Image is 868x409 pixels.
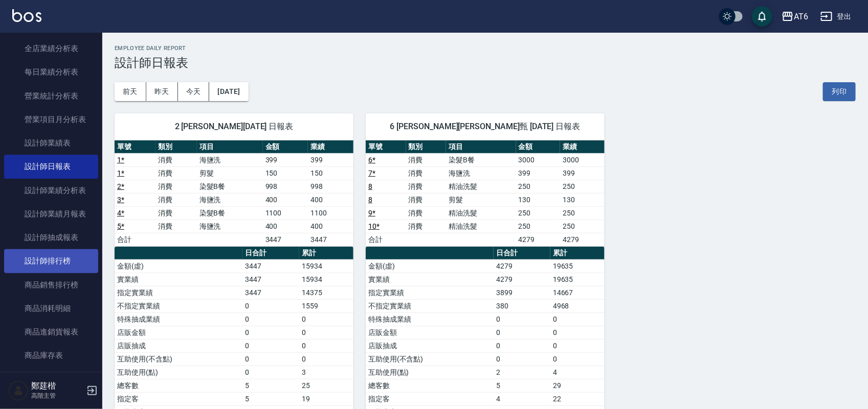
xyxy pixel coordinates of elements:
[446,206,516,220] td: 精油洗髮
[550,259,605,273] td: 19635
[308,153,353,166] td: 399
[115,312,242,326] td: 特殊抽成業績
[308,140,353,154] th: 業績
[406,166,447,180] td: 消費
[516,166,561,180] td: 399
[406,220,447,233] td: 消費
[197,193,263,206] td: 海鹽洗
[4,202,98,226] a: 設計師業績月報表
[4,179,98,202] a: 設計師業績分析表
[446,220,516,233] td: 精油洗髮
[4,273,98,297] a: 商品銷售排行榜
[366,140,406,154] th: 單號
[31,391,83,400] p: 高階主管
[197,140,263,154] th: 項目
[8,380,29,401] img: Person
[242,366,299,379] td: 0
[368,182,372,190] a: 8
[516,193,561,206] td: 130
[242,273,299,286] td: 3447
[406,193,447,206] td: 消費
[146,82,178,101] button: 昨天
[406,180,447,193] td: 消費
[4,249,98,273] a: 設計師排行榜
[4,131,98,155] a: 設計師業績表
[366,392,494,405] td: 指定客
[197,166,263,180] td: 剪髮
[242,299,299,312] td: 0
[550,352,605,366] td: 0
[155,193,196,206] td: 消費
[155,166,196,180] td: 消費
[308,233,353,246] td: 3447
[242,259,299,273] td: 3447
[299,379,353,392] td: 25
[155,140,196,154] th: 類別
[794,10,808,23] div: AT6
[127,122,341,132] span: 2 [PERSON_NAME][DATE] 日報表
[516,140,561,154] th: 金額
[308,180,353,193] td: 998
[115,339,242,352] td: 店販抽成
[242,379,299,392] td: 5
[494,339,550,352] td: 0
[4,344,98,367] a: 商品庫存表
[242,392,299,405] td: 5
[366,352,494,366] td: 互助使用(不含點)
[299,326,353,339] td: 0
[4,226,98,249] a: 設計師抽成報表
[263,206,308,220] td: 1100
[12,9,41,22] img: Logo
[406,206,447,220] td: 消費
[115,140,155,154] th: 單號
[777,6,812,27] button: AT6
[115,392,242,405] td: 指定客
[115,366,242,379] td: 互助使用(點)
[299,286,353,299] td: 14375
[516,180,561,193] td: 250
[560,140,605,154] th: 業績
[308,193,353,206] td: 400
[299,273,353,286] td: 15934
[4,84,98,108] a: 營業統計分析表
[263,220,308,233] td: 400
[494,379,550,392] td: 5
[378,122,592,132] span: 6 [PERSON_NAME][PERSON_NAME]甄 [DATE] 日報表
[550,326,605,339] td: 0
[366,299,494,312] td: 不指定實業績
[115,56,856,70] h3: 設計師日報表
[366,286,494,299] td: 指定實業績
[550,299,605,312] td: 4968
[4,155,98,178] a: 設計師日報表
[560,206,605,220] td: 250
[494,312,550,326] td: 0
[197,206,263,220] td: 染髮B餐
[242,286,299,299] td: 3447
[366,312,494,326] td: 特殊抽成業績
[550,339,605,352] td: 0
[242,352,299,366] td: 0
[299,392,353,405] td: 19
[115,273,242,286] td: 實業績
[560,166,605,180] td: 399
[494,286,550,299] td: 3899
[516,233,561,246] td: 4279
[560,180,605,193] td: 250
[115,352,242,366] td: 互助使用(不含點)
[550,312,605,326] td: 0
[115,299,242,312] td: 不指定實業績
[115,326,242,339] td: 店販金額
[197,153,263,166] td: 海鹽洗
[299,247,353,260] th: 累計
[406,153,447,166] td: 消費
[155,220,196,233] td: 消費
[263,166,308,180] td: 150
[446,140,516,154] th: 項目
[242,326,299,339] td: 0
[752,6,772,27] button: save
[115,379,242,392] td: 總客數
[308,166,353,180] td: 150
[308,206,353,220] td: 1100
[516,153,561,166] td: 3000
[242,339,299,352] td: 0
